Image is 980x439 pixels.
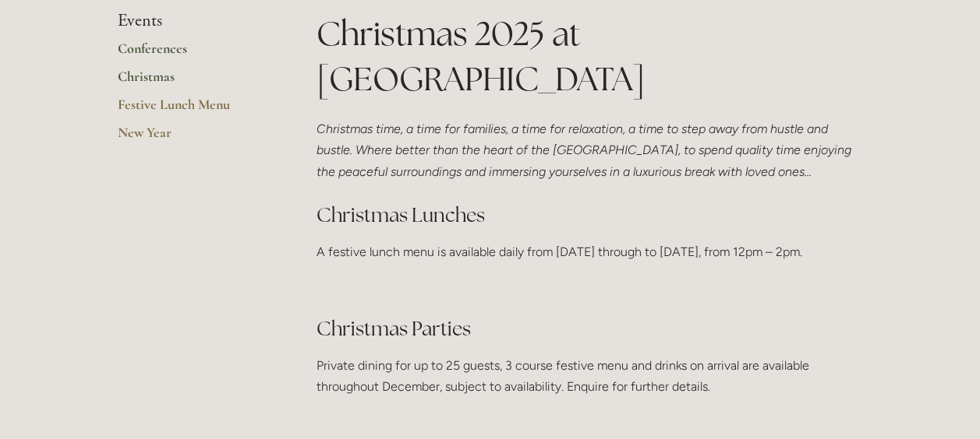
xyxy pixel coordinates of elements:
p: A festive lunch menu is available daily from [DATE] through to [DATE], from 12pm – 2pm. [317,241,863,262]
a: New Year [118,124,267,152]
a: Conferences [118,40,267,68]
li: Events [118,11,267,31]
h1: Christmas 2025 at [GEOGRAPHIC_DATA] [317,11,863,103]
a: Christmas [118,68,267,96]
h2: Christmas Parties [317,315,863,342]
em: Christmas time, a time for families, a time for relaxation, a time to step away from hustle and b... [317,121,854,178]
p: Private dining for up to 25 guests, 3 course festive menu and drinks on arrival are available thr... [317,355,863,397]
a: Festive Lunch Menu [118,96,267,124]
h2: Christmas Lunches [317,202,863,229]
